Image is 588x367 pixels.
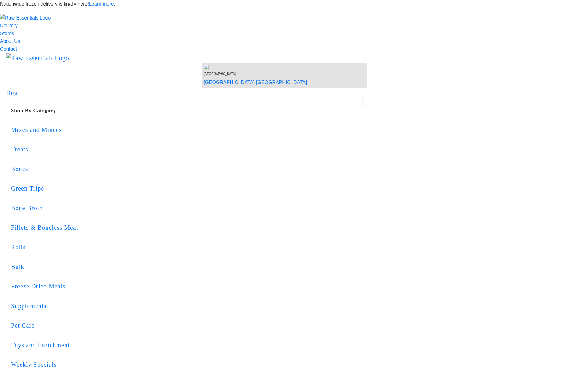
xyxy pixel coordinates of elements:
[11,183,363,193] div: Green Tripe
[204,72,236,76] span: [GEOGRAPHIC_DATA]
[11,117,363,143] a: Mixes and Minces
[204,80,255,85] a: [GEOGRAPHIC_DATA]
[89,1,114,6] a: Learn more
[11,293,363,319] a: Supplements
[11,195,363,221] a: Bone Broth
[11,223,363,232] div: Fillets & Boneless Meat
[11,262,363,272] div: Bulk
[11,321,363,330] div: Pet Care
[11,156,363,182] a: Bones
[11,273,363,299] a: Freeze Dried Meals
[11,144,363,154] div: Treats
[11,254,363,280] a: Bulk
[11,214,363,241] a: Fillets & Boneless Meat
[11,281,363,291] div: Freeze Dried Meals
[11,234,363,260] a: Rolls
[11,203,363,213] div: Bone Broth
[11,340,363,350] div: Toys and Enrichment
[11,175,363,202] a: Green Tripe
[204,65,210,69] img: van-moving.png
[11,125,363,135] div: Mixes and Minces
[11,312,363,339] a: Pet Care
[11,332,363,358] a: Toys and Enrichment
[11,301,363,311] div: Supplements
[256,80,307,85] a: [GEOGRAPHIC_DATA]
[11,164,363,174] div: Bones
[6,89,18,96] a: Dog
[6,53,69,63] img: Raw Essentials Logo
[11,242,363,252] div: Rolls
[11,107,363,115] h5: Shop By Category
[11,136,363,162] a: Treats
